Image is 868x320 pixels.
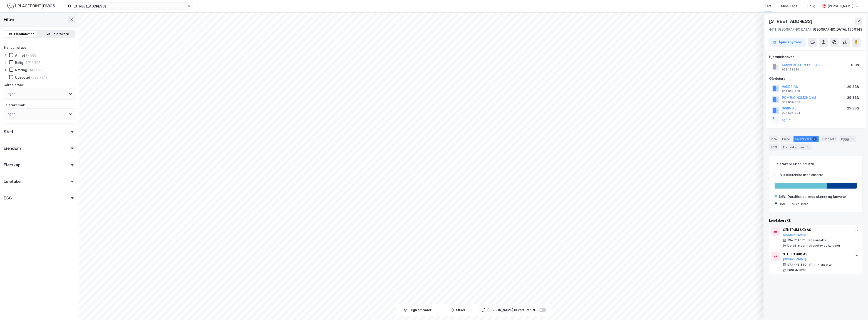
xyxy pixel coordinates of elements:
[845,298,868,320] iframe: Chat Widget
[765,3,771,9] div: Kart
[72,3,187,10] input: Søk på adresse, matrikkel, gårdeiere, leietakere eller personer
[4,45,26,50] div: Eiendomstype
[769,218,863,223] div: Leietakere (2)
[769,76,862,81] div: Gårdeiere
[783,257,806,261] button: [DOMAIN_NAME]
[805,145,810,149] div: 3
[847,95,860,100] div: 29.33%
[781,3,797,9] div: Mine Tags
[7,91,15,97] div: Ingen
[794,136,819,142] div: Leietakere
[769,18,813,25] div: [STREET_ADDRESS]
[821,136,838,142] div: Datasett
[779,201,786,207] div: 36%
[28,68,44,72] div: (147 977)
[828,3,853,9] div: [PERSON_NAME]
[782,68,799,71] div: 992 153 318
[787,263,806,267] div: 973 445 340
[813,263,832,267] div: 1 - 4 ansatte
[769,136,779,142] div: Info
[813,27,863,32] div: [GEOGRAPHIC_DATA], 150/1149
[783,252,851,257] div: STUDIO B88 AS
[782,90,800,93] div: 932 604 868
[31,75,47,80] div: (599 724)
[783,233,806,237] button: [DOMAIN_NAME]
[4,102,25,108] div: Leietakersøk
[780,172,823,178] div: Vis leietakere uten ansatte
[769,27,811,32] div: 4611, [GEOGRAPHIC_DATA]
[26,53,38,58] div: (7 596)
[775,161,857,167] div: Leietakere etter industri
[4,82,24,88] div: Gårdeiersøk
[813,238,827,242] div: 7 ansatte
[845,298,868,320] div: Kontrollprogram for chat
[24,61,42,65] div: (1 711 597)
[4,179,22,184] div: Leietaker
[4,162,20,168] div: Eierskap
[4,16,15,23] div: Filter
[782,111,800,115] div: 932 604 884
[839,136,856,142] div: Bygg
[807,3,815,9] div: Bolig
[779,194,786,199] div: 64%
[4,129,13,135] div: Sted
[850,137,854,141] div: 1
[15,75,30,80] div: Ubebygd
[787,201,808,207] div: Butikkh. klær
[15,68,27,72] div: Næring
[4,146,21,151] div: Eiendom
[787,244,840,247] div: Detaljhandel med skotøy og lærvarer
[7,111,15,117] div: Ingen
[781,144,812,150] div: Transaksjoner
[15,53,25,58] div: Annet
[7,2,55,10] img: logo.f888ab2527a4732fd821a326f86c7f29.svg
[788,194,846,199] div: Detaljhandel med skotøy og lærvarer
[52,31,69,37] div: Leietakere
[812,137,817,141] div: 2
[4,195,12,201] div: ESG
[783,227,851,233] div: CENTRUM SKO AS
[787,268,806,272] div: Butikkh. klær
[782,100,800,104] div: 932 604 833
[398,305,437,315] button: Tegn områder
[14,31,34,37] div: Eiendommer
[769,54,862,60] div: Hjemmelshaver
[769,38,806,47] button: Åpne i ny fane
[847,106,860,111] div: 29.33%
[780,136,792,142] div: Eiere
[787,238,806,242] div: 994 704 176
[769,144,779,150] div: ESG
[15,61,23,65] div: Bolig
[847,84,860,90] div: 29.33%
[851,62,860,68] div: 100%
[487,307,535,313] div: [PERSON_NAME] til kartutsnitt
[439,305,477,315] button: Sirkel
